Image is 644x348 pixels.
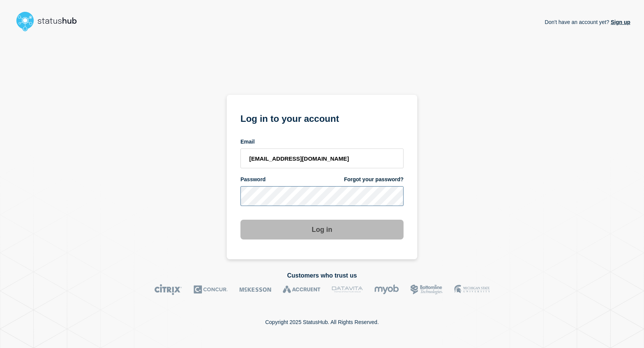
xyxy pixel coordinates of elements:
[374,284,399,295] img: myob logo
[344,176,404,183] a: Forgot your password?
[410,284,443,295] img: Bottomline logo
[154,284,182,295] img: Citrix logo
[332,284,363,295] img: DataVita logo
[240,111,404,125] h1: Log in to your account
[283,284,320,295] img: Accruent logo
[240,220,404,239] button: Log in
[239,284,271,295] img: McKesson logo
[14,9,86,34] img: StatusHub logo
[194,284,228,295] img: Concur logo
[609,19,630,25] a: Sign up
[240,138,255,145] span: Email
[545,13,630,31] p: Don't have an account yet?
[265,319,379,325] p: Copyright 2025 StatusHub. All Rights Reserved.
[14,272,630,279] h2: Customers who trust us
[240,148,404,168] input: email input
[454,284,490,295] img: MSU logo
[240,176,266,183] span: Password
[240,186,404,206] input: password input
